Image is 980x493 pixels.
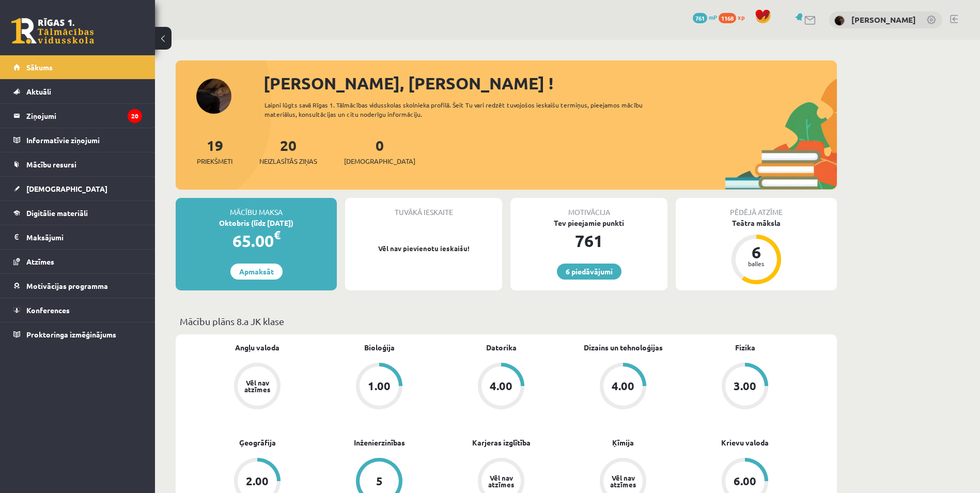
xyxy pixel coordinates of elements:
[13,298,142,322] a: Konferences
[741,260,772,267] div: balles
[472,437,531,448] a: Karjeras izglītība
[259,136,317,166] a: 20Neizlasītās ziņas
[486,342,517,353] a: Datorika
[13,128,142,152] a: Informatīvie ziņojumi
[26,208,88,218] span: Digitālie materiāli
[318,363,440,411] a: 1.00
[26,63,53,72] span: Sākums
[684,363,806,411] a: 3.00
[368,380,391,392] div: 1.00
[345,198,502,218] div: Tuvākā ieskaite
[344,156,415,166] span: [DEMOGRAPHIC_DATA]
[344,136,415,166] a: 0[DEMOGRAPHIC_DATA]
[13,274,142,298] a: Motivācijas programma
[834,16,845,26] img: Jasmīne Ozola
[13,55,142,79] a: Sākums
[609,474,637,488] div: Vēl nav atzīmes
[263,71,837,96] div: [PERSON_NAME], [PERSON_NAME] !
[26,104,142,128] legend: Ziņojumi
[734,475,756,487] div: 6.00
[510,198,667,218] div: Motivācija
[735,342,755,353] a: Fizika
[612,437,634,448] a: Ķīmija
[26,257,54,266] span: Atzīmes
[176,228,337,253] div: 65.00
[176,218,337,228] div: Oktobris (līdz [DATE])
[734,380,756,392] div: 3.00
[693,13,707,23] span: 761
[440,363,562,411] a: 4.00
[376,475,383,487] div: 5
[13,177,142,201] a: [DEMOGRAPHIC_DATA]
[851,14,916,25] a: [PERSON_NAME]
[562,363,684,411] a: 4.00
[676,198,837,218] div: Pēdējā atzīme
[676,218,837,286] a: Teātra māksla 6 balles
[26,330,116,339] span: Proktoringa izmēģinājums
[13,80,142,103] a: Aktuāli
[26,128,142,152] legend: Informatīvie ziņojumi
[26,160,76,169] span: Mācību resursi
[26,184,107,193] span: [DEMOGRAPHIC_DATA]
[274,227,281,242] span: €
[557,264,621,280] a: 6 piedāvājumi
[246,475,269,487] div: 2.00
[13,322,142,346] a: Proktoringa izmēģinājums
[180,314,833,328] p: Mācību plāns 8.a JK klase
[26,281,108,290] span: Motivācijas programma
[584,342,663,353] a: Dizains un tehnoloģijas
[230,264,283,280] a: Apmaksāt
[719,13,736,23] span: 1168
[235,342,279,353] a: Angļu valoda
[26,305,70,315] span: Konferences
[364,342,395,353] a: Bioloģija
[26,225,142,249] legend: Maksājumi
[741,244,772,260] div: 6
[11,18,94,44] a: Rīgas 1. Tālmācības vidusskola
[13,201,142,225] a: Digitālie materiāli
[197,136,232,166] a: 19Priekšmeti
[490,380,512,392] div: 4.00
[510,218,667,228] div: Tev pieejamie punkti
[487,474,516,488] div: Vēl nav atzīmes
[676,218,837,228] div: Teātra māksla
[265,100,661,119] div: Laipni lūgts savā Rīgas 1. Tālmācības vidusskolas skolnieka profilā. Šeit Tu vari redzēt tuvojošo...
[259,156,317,166] span: Neizlasītās ziņas
[350,243,497,254] p: Vēl nav pievienotu ieskaišu!
[719,13,750,21] a: 1168 xp
[128,109,142,123] i: 20
[26,87,51,96] span: Aktuāli
[196,363,318,411] a: Vēl nav atzīmes
[721,437,769,448] a: Krievu valoda
[13,225,142,249] a: Maksājumi
[197,156,232,166] span: Priekšmeti
[693,13,717,21] a: 761 mP
[709,13,717,21] span: mP
[13,104,142,128] a: Ziņojumi20
[239,437,276,448] a: Ģeogrāfija
[176,198,337,218] div: Mācību maksa
[612,380,634,392] div: 4.00
[738,13,744,21] span: xp
[13,250,142,273] a: Atzīmes
[354,437,405,448] a: Inženierzinības
[243,379,272,393] div: Vēl nav atzīmes
[13,152,142,176] a: Mācību resursi
[510,228,667,253] div: 761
